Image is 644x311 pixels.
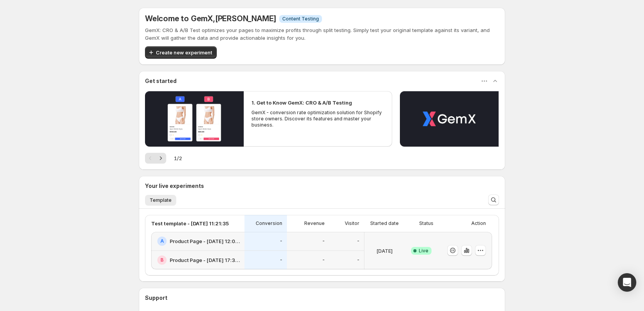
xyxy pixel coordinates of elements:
[345,220,359,226] p: Visitor
[376,247,393,255] p: [DATE]
[145,77,177,85] h3: Get started
[170,237,240,245] h2: Product Page - [DATE] 12:02:29
[174,154,182,162] span: 1 / 2
[170,256,240,264] h2: Product Page - [DATE] 17:33:05
[419,248,428,254] span: Live
[282,16,319,22] span: Content Testing
[357,257,359,263] p: -
[156,49,212,56] span: Create new experiment
[150,197,172,203] span: Template
[145,91,244,147] button: Play video
[471,220,486,226] p: Action
[151,220,229,227] p: Test template - [DATE] 11:21:35
[251,99,352,106] h2: 1. Get to Know GemX: CRO & A/B Testing
[370,220,399,226] p: Started date
[145,182,204,190] h3: Your live experiments
[145,46,217,59] button: Create new experiment
[145,26,499,42] p: GemX: CRO & A/B Test optimizes your pages to maximize profits through split testing. Simply test ...
[488,194,499,205] button: Search and filter results
[419,220,433,226] p: Status
[280,257,282,263] p: -
[357,238,359,244] p: -
[618,273,636,292] div: Open Intercom Messenger
[160,238,164,244] h2: A
[145,153,166,164] nav: Pagination
[213,14,276,23] span: , [PERSON_NAME]
[304,220,325,226] p: Revenue
[322,257,325,263] p: -
[145,14,276,23] h5: Welcome to GemX
[155,153,166,164] button: Next
[256,220,282,226] p: Conversion
[322,238,325,244] p: -
[145,294,167,302] h3: Support
[400,91,499,147] button: Play video
[160,257,164,263] h2: B
[251,110,384,128] p: GemX - conversion rate optimization solution for Shopify store owners. Discover its features and ...
[280,238,282,244] p: -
